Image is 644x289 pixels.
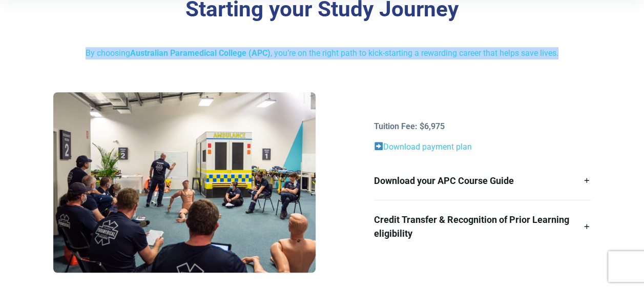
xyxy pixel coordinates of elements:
strong: Tuition Fee: $6,975 [374,121,445,131]
a: Download your APC Course Guide [374,161,591,200]
p: By choosing , you’re on the right path to kick-starting a rewarding career that helps save lives. [53,47,590,59]
a: Credit Transfer & Recognition of Prior Learning eligibility [374,200,591,253]
strong: Australian Paramedical College (APC) [130,48,271,58]
img: ➡️ [375,142,383,150]
a: Download payment plan [383,142,472,152]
